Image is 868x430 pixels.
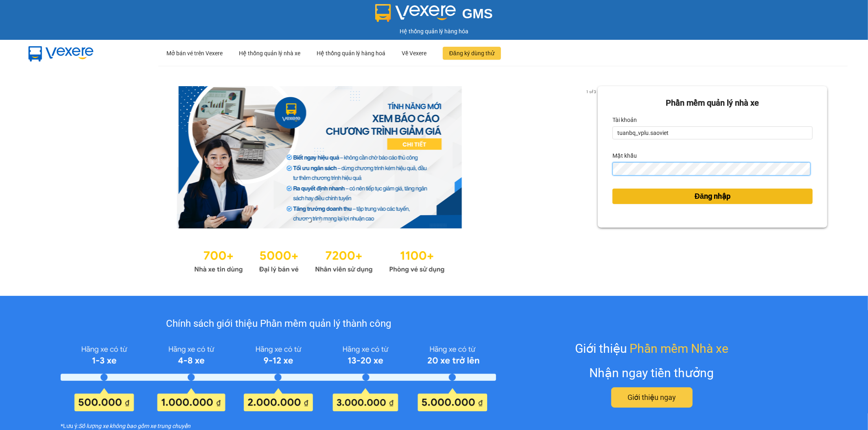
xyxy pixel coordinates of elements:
[612,162,811,175] input: Mật khẩu
[612,113,637,126] label: Tài khoản
[375,12,493,19] a: GMS
[443,47,501,60] button: Đăng ký dùng thử
[61,316,496,332] div: Chính sách giới thiệu Phần mềm quản lý thành công
[318,219,321,222] li: slide item 2
[402,40,426,66] div: Về Vexere
[612,149,637,162] label: Mật khẩu
[612,126,813,139] input: Tài khoản
[20,40,102,67] img: mbUUG5Q.png
[612,189,813,204] button: Đăng nhập
[239,40,300,66] div: Hệ thống quản lý nhà xe
[611,387,693,408] button: Giới thiệu ngay
[41,86,52,228] button: previous slide / item
[462,6,493,21] span: GMS
[194,245,445,276] img: Statistics.png
[308,219,311,222] li: slide item 1
[449,49,494,58] span: Đăng ký dùng thử
[317,40,385,66] div: Hệ thống quản lý hàng hoá
[2,27,866,36] div: Hệ thống quản lý hàng hóa
[586,86,598,228] button: next slide / item
[61,342,496,412] img: policy-intruduce-detail.png
[584,86,598,97] p: 1 of 3
[375,4,456,22] img: logo 2
[612,97,813,109] div: Phần mềm quản lý nhà xe
[590,363,714,382] div: Nhận ngay tiền thưởng
[328,219,331,222] li: slide item 3
[630,339,728,358] span: Phần mềm Nhà xe
[695,191,730,202] span: Đăng nhập
[575,339,728,358] div: Giới thiệu
[166,40,223,66] div: Mở bán vé trên Vexere
[627,392,676,403] span: Giới thiệu ngay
